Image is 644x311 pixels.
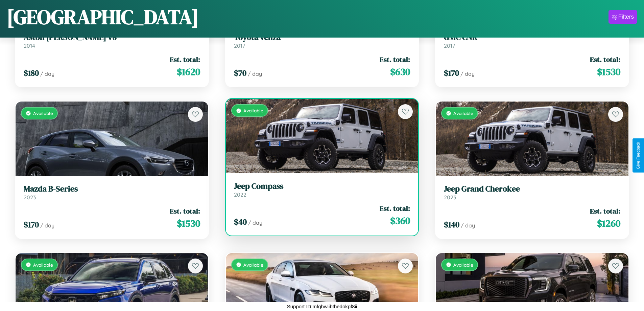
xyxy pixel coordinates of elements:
span: 2023 [24,194,36,201]
h3: Aston [PERSON_NAME] V8 [24,32,200,42]
h3: GMC CNR [444,32,620,42]
span: Est. total: [170,54,200,64]
div: Filters [618,14,634,20]
span: $ 40 [234,216,247,227]
span: Available [453,110,473,116]
span: Available [453,262,473,268]
span: Available [33,110,53,116]
span: $ 170 [444,67,459,79]
a: Toyota Venza2017 [234,32,410,49]
span: 2023 [444,194,456,201]
span: $ 1530 [597,65,620,79]
h3: Jeep Grand Cherokee [444,184,620,194]
span: Available [243,108,263,113]
span: 2022 [234,191,246,198]
h1: [GEOGRAPHIC_DATA] [7,3,199,31]
span: $ 1260 [597,217,620,230]
span: Available [243,262,263,268]
h3: Toyota Venza [234,32,410,42]
span: Est. total: [380,54,410,64]
div: Give Feedback [636,142,641,169]
h3: Jeep Compass [234,181,410,191]
span: / day [460,70,475,77]
p: Support ID: mfghwiibthedokpf8ii [287,302,357,311]
a: GMC CNR2017 [444,32,620,49]
a: Jeep Grand Cherokee2023 [444,184,620,201]
span: $ 630 [390,65,410,79]
span: $ 360 [390,214,410,227]
span: Est. total: [590,54,620,64]
h3: Mazda B-Series [24,184,200,194]
span: $ 1530 [177,217,200,230]
span: $ 180 [24,67,39,79]
span: / day [248,70,262,77]
span: Est. total: [170,206,200,216]
span: $ 140 [444,219,459,230]
a: Aston [PERSON_NAME] V82014 [24,32,200,49]
span: 2017 [234,42,245,49]
span: Est. total: [380,203,410,213]
span: Est. total: [590,206,620,216]
span: / day [40,70,54,77]
span: $ 170 [24,219,39,230]
span: / day [248,219,262,226]
a: Jeep Compass2022 [234,181,410,198]
span: / day [461,222,475,229]
span: 2014 [24,42,35,49]
span: 2017 [444,42,455,49]
a: Mazda B-Series2023 [24,184,200,201]
span: $ 70 [234,67,246,79]
button: Filters [609,10,637,24]
span: Available [33,262,53,268]
span: / day [40,222,54,229]
span: $ 1620 [177,65,200,79]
